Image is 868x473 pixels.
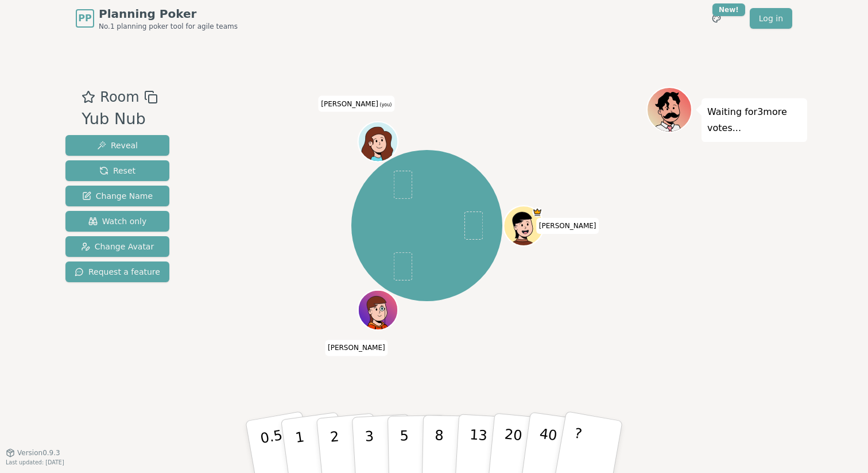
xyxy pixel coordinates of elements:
span: Jon is the host [533,207,542,217]
div: New! [712,3,745,16]
span: Planning Poker [99,6,238,22]
button: Click to change your avatar [359,122,397,160]
span: Change Name [82,190,153,202]
span: No.1 planning poker tool for agile teams [99,22,238,31]
button: Add as favourite [82,87,95,107]
span: Watch only [88,216,147,227]
a: PPPlanning PokerNo.1 planning poker tool for agile teams [76,6,238,31]
span: Request a feature [75,266,160,278]
a: Log in [750,8,792,29]
button: Reveal [65,135,169,156]
button: Reset [65,160,169,181]
button: New! [706,8,727,29]
span: Change Avatar [81,241,154,252]
span: Click to change your name [318,95,394,111]
button: Request a feature [65,262,169,282]
button: Version0.9.3 [6,448,60,457]
span: Reset [99,165,135,176]
span: Room [100,87,139,107]
span: Click to change your name [536,218,599,234]
button: Change Name [65,186,169,206]
span: Version 0.9.3 [17,448,60,457]
span: Reveal [97,140,138,151]
span: PP [78,11,91,25]
div: Yub Nub [82,107,157,131]
span: Click to change your name [325,340,388,356]
p: Waiting for 3 more votes... [707,104,801,136]
span: Last updated: [DATE] [6,459,64,466]
button: Change Avatar [65,236,169,257]
button: Watch only [65,211,169,232]
span: (you) [378,102,392,107]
